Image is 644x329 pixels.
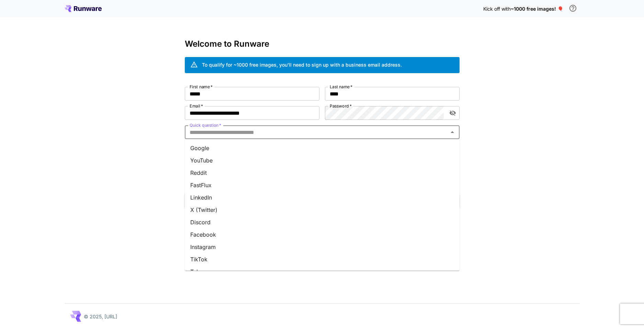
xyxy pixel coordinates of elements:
[185,39,460,49] h3: Welcome to Runware
[84,313,117,320] p: © 2025, [URL]
[185,241,460,253] li: Instagram
[448,127,457,137] button: Close
[190,84,213,90] label: First name
[202,61,402,68] div: To qualify for ~1000 free images, you’ll need to sign up with a business email address.
[185,265,460,278] li: Telegram
[566,1,580,15] button: In order to qualify for free credit, you need to sign up with a business email address and click ...
[185,253,460,265] li: TikTok
[185,228,460,241] li: Facebook
[185,154,460,167] li: YouTube
[190,122,221,128] label: Quick question
[190,103,203,109] label: Email
[185,216,460,228] li: Discord
[185,179,460,191] li: FastFlux
[511,6,563,12] span: ~1000 free images! 🎈
[447,107,459,119] button: toggle password visibility
[185,142,460,154] li: Google
[185,191,460,204] li: LinkedIn
[330,103,352,109] label: Password
[185,167,460,179] li: Reddit
[483,6,511,12] span: Kick off with
[185,204,460,216] li: X (Twitter)
[330,84,352,90] label: Last name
